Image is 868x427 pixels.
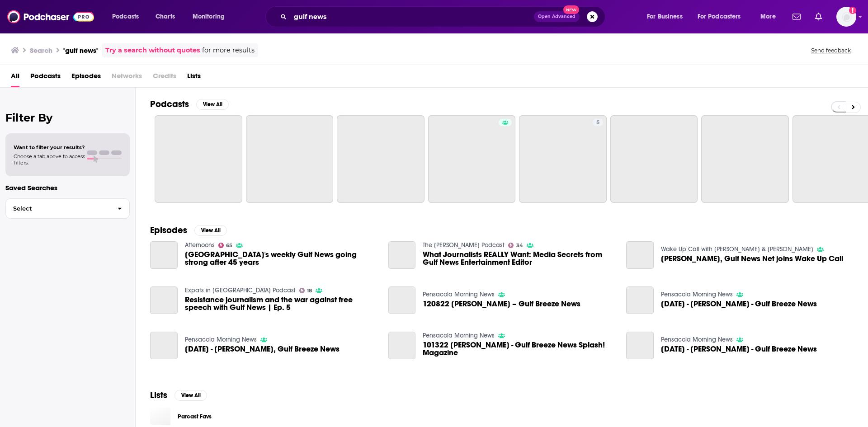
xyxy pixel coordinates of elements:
[226,244,232,248] span: 65
[6,206,110,211] span: Select
[194,225,227,236] button: View All
[808,47,854,54] button: Send feedback
[5,111,130,124] h2: Filter By
[218,243,233,248] a: 65
[30,69,61,87] a: Podcasts
[849,7,856,14] svg: Add a profile image
[423,341,615,357] a: 101322 Lisa Newell - Gulf Breeze News Splash! Magazine
[185,286,296,294] a: Expats in Dubai Podcast
[692,9,754,24] button: open menu
[7,8,94,25] img: Podchaser - Follow, Share and Rate Podcasts
[388,332,416,359] a: 101322 Lisa Newell - Gulf Breeze News Splash! Magazine
[423,332,495,339] a: Pensacola Morning News
[661,345,817,353] span: [DATE] - [PERSON_NAME] - Gulf Breeze News
[661,300,817,308] a: 02/08/24 - Lisa Newell - Gulf Breeze News
[593,119,603,126] a: 5
[150,9,180,24] a: Charts
[185,345,340,353] a: 04/04/24 - Lisa Newell, Gulf Breeze News
[193,10,225,23] span: Monitoring
[150,406,170,427] a: Parcast Favs
[423,341,615,357] span: 101322 [PERSON_NAME] - Gulf Breeze News Splash! Magazine
[836,7,856,27] button: Show profile menu
[187,69,201,87] a: Lists
[153,69,176,87] span: Credits
[661,336,733,343] a: Pensacola Morning News
[423,300,580,308] a: 120822 Lisa Newell – Gulf Breeze News
[112,69,142,87] span: Networks
[150,99,229,110] a: PodcastsView All
[836,7,856,27] span: Logged in as headlandconsultancy
[388,241,416,269] a: What Journalists REALLY Want: Media Secrets from Gulf News Entertainment Editor
[112,10,139,23] span: Podcasts
[423,241,505,249] a: The Kelly Lundberg Podcast
[150,225,227,236] a: EpisodesView All
[760,10,776,23] span: More
[661,255,843,263] a: Ryan Ballengee, Gulf News Net joins Wake Up Call
[71,69,101,87] a: Episodes
[538,14,576,19] span: Open Advanced
[647,10,683,23] span: For Business
[290,9,534,24] input: Search podcasts, credits, & more...
[423,291,495,298] a: Pensacola Morning News
[14,153,85,166] span: Choose a tab above to access filters.
[661,291,733,298] a: Pensacola Morning News
[196,99,229,110] button: View All
[185,296,377,311] a: Resistance journalism and the war against free speech with Gulf News | Ep. 5
[5,183,130,192] p: Saved Searches
[185,251,377,266] a: Waiheke Island's weekly Gulf News going strong after 45 years
[105,45,200,56] a: Try a search without quotes
[299,288,312,293] a: 18
[836,7,856,27] img: User Profile
[150,389,167,401] h2: Lists
[626,286,654,314] a: 02/08/24 - Lisa Newell - Gulf Breeze News
[156,10,175,23] span: Charts
[307,289,312,293] span: 18
[661,255,843,263] span: [PERSON_NAME], Gulf News Net joins Wake Up Call
[423,300,580,308] span: 120822 [PERSON_NAME] – Gulf Breeze News
[11,69,19,87] a: All
[534,11,580,22] button: Open AdvancedNew
[30,46,52,55] h3: Search
[596,118,599,127] span: 5
[106,9,151,24] button: open menu
[811,9,826,24] a: Show notifications dropdown
[185,251,377,266] span: [GEOGRAPHIC_DATA]'s weekly Gulf News going strong after 45 years
[661,245,813,253] a: Wake Up Call with Tony Desiere & Ronn Culver
[150,99,189,110] h2: Podcasts
[641,9,694,24] button: open menu
[178,412,212,422] a: Parcast Favs
[789,9,804,24] a: Show notifications dropdown
[186,9,236,24] button: open menu
[508,243,523,248] a: 34
[150,286,178,314] a: Resistance journalism and the war against free speech with Gulf News | Ep. 5
[5,198,130,219] button: Select
[185,345,340,353] span: [DATE] - [PERSON_NAME], Gulf Breeze News
[63,46,98,55] h3: "gulf news"
[150,332,178,359] a: 04/04/24 - Lisa Newell, Gulf Breeze News
[185,241,215,249] a: Afternoons
[563,5,580,14] span: New
[150,389,207,401] a: ListsView All
[150,225,187,236] h2: Episodes
[519,115,607,203] a: 5
[661,345,817,353] a: 08/19/21 - Glenda Caudle - Gulf Breeze News
[175,390,207,401] button: View All
[754,9,787,24] button: open menu
[626,241,654,269] a: Ryan Ballengee, Gulf News Net joins Wake Up Call
[388,286,416,314] a: 120822 Lisa Newell – Gulf Breeze News
[150,241,178,269] a: Waiheke Island's weekly Gulf News going strong after 45 years
[185,336,257,343] a: Pensacola Morning News
[423,251,615,266] a: What Journalists REALLY Want: Media Secrets from Gulf News Entertainment Editor
[516,244,523,248] span: 34
[626,332,654,359] a: 08/19/21 - Glenda Caudle - Gulf Breeze News
[698,10,741,23] span: For Podcasters
[14,144,85,150] span: Want to filter your results?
